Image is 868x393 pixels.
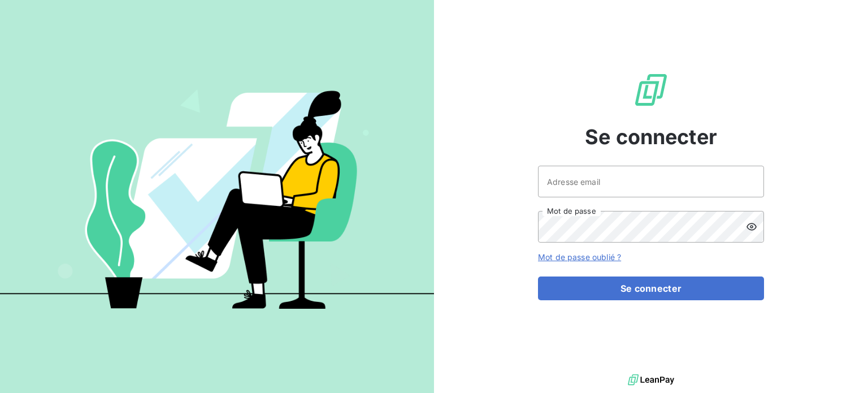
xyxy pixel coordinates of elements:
[538,277,764,300] button: Se connecter
[585,122,717,152] span: Se connecter
[633,72,669,108] img: Logo LeanPay
[538,252,621,262] a: Mot de passe oublié ?
[628,372,674,388] img: logo
[538,166,764,197] input: placeholder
